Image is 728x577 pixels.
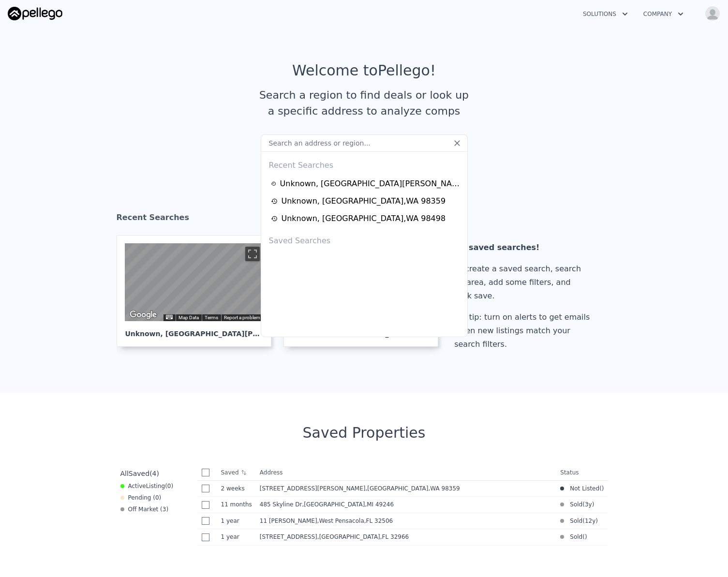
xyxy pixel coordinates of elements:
span: [STREET_ADDRESS][PERSON_NAME] [260,485,366,492]
span: ) [602,485,604,492]
div: All ( 4 ) [120,469,159,478]
div: No saved searches! [454,241,594,254]
span: , FL 32966 [380,533,409,540]
div: Saved Properties [117,424,612,442]
time: 2024-09-03 18:59 [221,517,252,525]
div: Saved Searches [265,227,463,251]
img: Google [127,309,159,321]
span: Saved [129,470,149,477]
div: To create a saved search, search an area, add some filters, and click save. [454,262,594,303]
span: Sold ( [564,501,585,508]
time: 2022-10-03 10:07 [585,501,592,508]
th: Saved [217,465,256,480]
div: Welcome to Pellego ! [292,62,436,79]
div: Map [125,243,263,321]
a: Unknown, [GEOGRAPHIC_DATA][PERSON_NAME],GA 30349 [271,178,461,190]
a: Unknown, [GEOGRAPHIC_DATA],WA 98498 [271,213,461,224]
button: Solutions [575,5,636,23]
time: 2024-07-12 19:42 [221,533,252,541]
a: Open this area in Google Maps (opens a new window) [127,309,159,321]
span: , [GEOGRAPHIC_DATA] [302,501,398,508]
div: Unknown , [GEOGRAPHIC_DATA][PERSON_NAME] [125,321,263,339]
time: 2013-05-14 13:00 [585,517,595,525]
time: 2025-09-16 02:53 [221,485,252,492]
span: Not Listed ( [564,485,602,492]
span: ) [592,501,594,508]
div: Unknown , [GEOGRAPHIC_DATA] , WA 98359 [282,195,446,207]
button: Company [636,5,691,23]
a: Terms (opens in new tab) [205,315,218,320]
span: , West Pensacola [317,518,397,524]
th: Status [556,465,608,481]
div: Search a region to find deals or look up a specific address to analyze comps [256,87,473,119]
button: Toggle fullscreen view [245,247,260,261]
div: Pending ( 0 ) [120,494,162,502]
span: , FL 32506 [364,518,393,524]
input: Search an address or region... [261,134,468,152]
span: , WA 98359 [428,485,460,492]
button: Map Data [178,314,199,321]
img: Pellego [8,7,62,20]
span: ) [595,517,598,525]
th: Address [256,465,557,481]
div: Unknown , [GEOGRAPHIC_DATA] , WA 98498 [282,213,446,224]
span: Sold ( [564,533,585,541]
span: 11 [PERSON_NAME] [260,518,317,524]
span: , [GEOGRAPHIC_DATA] [365,485,463,492]
div: Recent Searches [117,204,612,235]
a: Map Unknown, [GEOGRAPHIC_DATA][PERSON_NAME] [117,235,279,347]
div: Recent Searches [265,152,463,175]
span: [STREET_ADDRESS] [260,533,317,540]
div: Street View [125,243,263,321]
span: Active ( 0 ) [128,482,174,490]
span: Sold ( [564,517,585,525]
span: ) [585,533,587,541]
div: Off Market ( 3 ) [120,505,169,513]
span: , MI 49246 [365,501,394,508]
a: Report a problem [224,315,260,320]
span: 485 Skyline Dr [260,501,302,508]
span: , WA 98359 [412,330,453,338]
button: Keyboard shortcuts [166,315,173,319]
img: avatar [705,6,720,21]
time: 2024-10-30 04:35 [221,501,252,508]
span: , [GEOGRAPHIC_DATA] [317,533,413,540]
span: Listing [146,483,165,489]
div: Unknown , [GEOGRAPHIC_DATA][PERSON_NAME] , GA 30349 [280,178,461,190]
a: Unknown, [GEOGRAPHIC_DATA],WA 98359 [271,195,461,207]
div: Pro tip: turn on alerts to get emails when new listings match your search filters. [454,311,594,351]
